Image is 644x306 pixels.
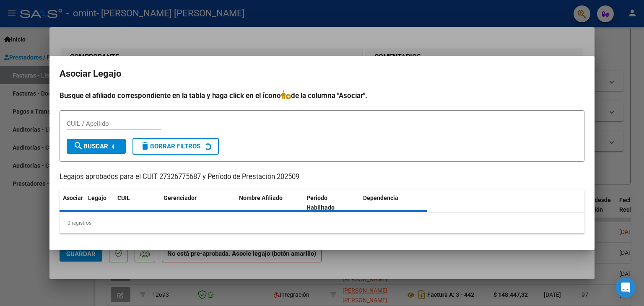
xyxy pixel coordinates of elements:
[360,189,427,217] datatable-header-cell: Dependencia
[160,189,236,217] datatable-header-cell: Gerenciador
[363,194,398,201] span: Dependencia
[73,143,108,150] span: Buscar
[306,194,335,211] span: Periodo Habilitado
[236,189,303,217] datatable-header-cell: Nombre Afiliado
[63,194,83,201] span: Asociar
[60,172,584,182] p: Legajos aprobados para el CUIT 27326775687 y Período de Prestación 202509
[132,138,219,155] button: Borrar Filtros
[60,90,584,101] h4: Busque el afiliado correspondiente en la tabla y haga click en el ícono de la columna "Asociar".
[140,143,200,150] span: Borrar Filtros
[60,66,584,82] h2: Asociar Legajo
[140,141,150,151] mat-icon: delete
[73,141,83,151] mat-icon: search
[88,194,106,201] span: Legajo
[60,213,584,233] div: 0 registros
[239,194,283,201] span: Nombre Afiliado
[117,194,130,201] span: CUIL
[114,189,160,217] datatable-header-cell: CUIL
[615,277,636,298] div: Open Intercom Messenger
[303,189,360,217] datatable-header-cell: Periodo Habilitado
[85,189,114,217] datatable-header-cell: Legajo
[67,139,126,154] button: Buscar
[60,189,85,217] datatable-header-cell: Asociar
[164,194,197,201] span: Gerenciador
